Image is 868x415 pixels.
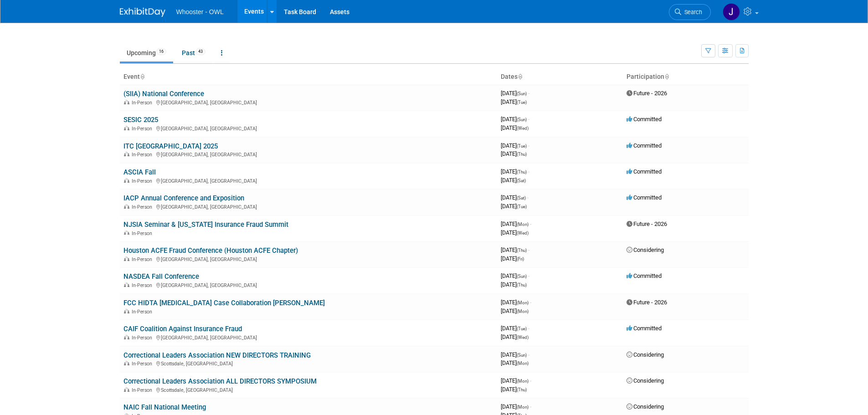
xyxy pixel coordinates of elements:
div: Scottsdale, [GEOGRAPHIC_DATA] [123,359,493,367]
img: In-Person Event [124,100,129,104]
span: Search [681,9,702,15]
span: [DATE] [501,255,524,262]
span: In-Person [132,387,155,393]
span: (Mon) [517,222,529,227]
th: Participation [623,69,749,85]
span: - [528,168,529,175]
img: In-Person Event [124,231,129,235]
img: James Justus [723,3,740,20]
span: - [528,246,529,253]
img: In-Person Event [124,282,129,287]
img: In-Person Event [124,309,129,313]
span: - [527,194,529,201]
a: SESIC 2025 [123,116,158,124]
span: In-Person [132,126,155,132]
span: Considering [627,246,664,253]
span: [DATE] [501,220,531,227]
span: (Mon) [517,361,529,366]
span: (Wed) [517,335,529,340]
img: In-Person Event [124,256,129,261]
span: [DATE] [501,299,531,306]
span: [DATE] [501,272,529,279]
span: [DATE] [501,403,531,410]
img: In-Person Event [124,387,129,392]
span: (Mon) [517,300,529,305]
a: Correctional Leaders Association NEW DIRECTORS TRAINING [123,351,311,359]
span: - [530,403,531,410]
div: [GEOGRAPHIC_DATA], [GEOGRAPHIC_DATA] [123,203,493,210]
span: Future - 2026 [627,90,667,97]
span: Whooster - OWL [176,8,224,15]
span: In-Person [132,361,155,367]
span: [DATE] [501,377,531,384]
span: (Sat) [517,178,526,183]
span: Committed [627,168,662,175]
span: [DATE] [501,203,527,210]
img: In-Person Event [124,335,129,339]
span: In-Person [132,231,155,236]
div: [GEOGRAPHIC_DATA], [GEOGRAPHIC_DATA] [123,281,493,288]
span: [DATE] [501,229,529,236]
span: 43 [195,48,205,55]
div: [GEOGRAPHIC_DATA], [GEOGRAPHIC_DATA] [123,124,493,132]
a: IACP Annual Conference and Exposition [123,194,244,202]
span: [DATE] [501,116,529,123]
th: Dates [497,69,623,85]
span: (Thu) [517,248,527,253]
a: (SIIA) National Conference [123,90,204,98]
span: (Sun) [517,91,527,96]
a: NJSIA Seminar & [US_STATE] Insurance Fraud Summit [123,220,288,229]
div: Scottsdale, [GEOGRAPHIC_DATA] [123,386,493,393]
span: [DATE] [501,98,527,105]
span: Committed [627,116,662,123]
span: [DATE] [501,150,527,157]
span: [DATE] [501,177,526,184]
span: - [528,90,529,97]
span: (Tue) [517,204,527,209]
span: [DATE] [501,142,529,149]
span: Committed [627,272,662,279]
span: [DATE] [501,325,529,332]
img: ExhibitDay [120,8,165,17]
div: [GEOGRAPHIC_DATA], [GEOGRAPHIC_DATA] [123,98,493,106]
img: In-Person Event [124,178,129,183]
a: NASDEA Fall Conference [123,272,199,281]
span: [DATE] [501,307,529,314]
a: NAIC Fall National Meeting [123,403,206,411]
span: (Tue) [517,100,527,105]
span: Considering [627,377,664,384]
span: (Thu) [517,282,527,287]
span: (Sat) [517,195,526,200]
span: In-Person [132,178,155,184]
span: (Wed) [517,126,529,131]
span: - [528,351,529,358]
span: Committed [627,194,662,201]
span: In-Person [132,309,155,315]
a: Upcoming16 [120,44,173,61]
a: ITC [GEOGRAPHIC_DATA] 2025 [123,142,218,150]
a: Past43 [175,44,212,61]
span: Considering [627,403,664,410]
span: (Thu) [517,169,527,174]
span: In-Person [132,152,155,158]
span: (Mon) [517,379,529,384]
span: [DATE] [501,351,529,358]
span: [DATE] [501,333,529,340]
a: Correctional Leaders Association ALL DIRECTORS SYMPOSIUM [123,377,317,385]
a: Sort by Participation Type [664,73,669,80]
span: (Thu) [517,152,527,157]
div: [GEOGRAPHIC_DATA], [GEOGRAPHIC_DATA] [123,177,493,184]
span: [DATE] [501,168,529,175]
span: (Tue) [517,143,527,149]
span: Considering [627,351,664,358]
span: Committed [627,142,662,149]
div: [GEOGRAPHIC_DATA], [GEOGRAPHIC_DATA] [123,150,493,158]
a: Sort by Event Name [140,73,144,80]
span: (Tue) [517,326,527,331]
span: (Sun) [517,353,527,358]
span: - [530,220,531,227]
span: In-Person [132,100,155,106]
img: In-Person Event [124,152,129,156]
a: Sort by Start Date [518,73,522,80]
a: Search [669,4,711,20]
